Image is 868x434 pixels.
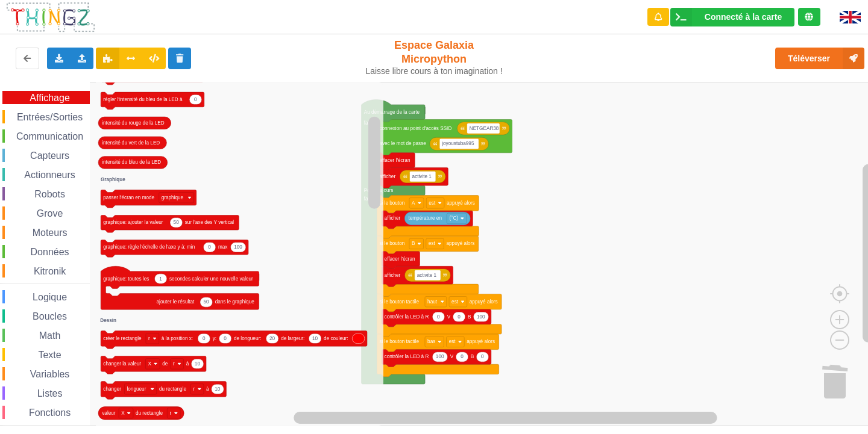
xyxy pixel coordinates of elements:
[101,177,125,182] text: Graphique
[5,1,96,33] img: thingz_logo.png
[477,314,485,320] text: 100
[14,131,85,141] span: Communication
[234,336,262,341] text: de longueur:
[103,336,142,341] text: créer le rectangle
[28,93,71,103] span: Affichage
[437,314,440,320] text: 0
[102,120,164,126] text: intensité du rouge de la LED
[412,200,415,206] text: A
[436,354,444,359] text: 100
[103,276,149,282] text: graphique: toutes les
[385,354,429,359] text: contrôler la LED à R
[29,247,71,257] span: Données
[162,361,168,367] text: de
[213,336,216,341] text: y:
[429,241,436,246] text: est
[127,386,146,392] text: longueur
[450,354,454,359] text: V
[775,48,864,69] button: Téléverser
[449,215,458,221] text: (°C)
[461,354,464,359] text: 0
[470,126,499,131] text: NETGEAR38
[22,170,77,180] span: Actionneurs
[385,215,401,221] text: afficher
[379,126,451,131] text: connexion au point d'accès SSID
[31,311,69,321] span: Boucles
[28,369,72,379] span: Variables
[15,112,84,122] span: Entrées/Sorties
[36,388,64,398] span: Listes
[103,386,121,392] text: changer
[102,160,161,165] text: intensité du bleu de la LED
[269,336,275,341] text: 20
[103,244,195,250] text: graphique: règle l'échelle de l'axe y à: min
[103,97,183,102] text: régler l'intensité du bleu de la LED à
[193,386,195,392] text: r
[35,208,65,219] span: Grove
[148,361,151,367] text: X
[840,11,861,23] img: gb.png
[32,266,68,276] span: Kitronik
[100,318,116,323] text: Dessin
[379,158,410,163] text: effacer l'écran
[224,336,227,341] text: 0
[157,299,195,305] text: ajouter le résultat
[385,273,401,278] text: afficher
[174,220,180,225] text: 50
[385,314,429,320] text: contrôler la LED à R
[218,244,227,250] text: max
[467,339,495,344] text: appuyé alors
[324,336,348,341] text: de couleur:
[194,97,197,102] text: 0
[670,8,794,26] div: Ta base fonctionne bien !
[481,354,484,359] text: 0
[360,39,508,76] div: Espace Galaxia Micropython
[447,200,475,206] text: appuyé alors
[173,361,175,367] text: r
[798,8,820,26] div: Tu es connecté au serveur de création de Thingz
[33,189,67,199] span: Robots
[364,188,394,193] text: Pour toujours
[31,292,69,302] span: Logique
[412,241,415,246] text: B
[427,339,435,344] text: bas
[364,110,420,115] text: Au démarrage de la carte
[449,339,456,344] text: est
[206,386,209,392] text: à
[379,174,395,179] text: afficher
[385,256,415,262] text: effacer l'écran
[31,228,69,238] span: Moteurs
[185,220,234,225] text: sur l'axe des Y vertical
[169,276,253,282] text: secondes calculer une nouvelle valeur
[103,361,141,367] text: changer la valeur
[103,220,163,225] text: graphique: ajouter la valeur
[203,299,209,305] text: 50
[162,195,184,200] text: graphique
[195,361,201,367] text: 10
[186,361,189,367] text: à
[215,299,255,305] text: dans le graphique
[412,174,432,179] text: activite 1
[451,299,459,305] text: est
[159,276,162,282] text: 1
[148,336,150,341] text: r
[458,314,461,320] text: 0
[234,244,242,250] text: 100
[429,200,436,206] text: est
[208,244,211,250] text: 0
[441,141,474,146] text: joyoustuba995
[312,336,318,341] text: 10
[159,386,187,392] text: du rectangle
[468,314,471,320] text: B
[427,299,438,305] text: haut
[37,330,63,341] span: Math
[215,386,221,392] text: 10
[470,299,498,305] text: appuyé alors
[203,336,206,341] text: 0
[27,408,72,418] span: Fonctions
[417,273,437,278] text: activite 1
[447,314,451,320] text: V
[379,141,426,146] text: avec le mot de passe
[471,354,474,359] text: B
[162,336,193,341] text: à la position x:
